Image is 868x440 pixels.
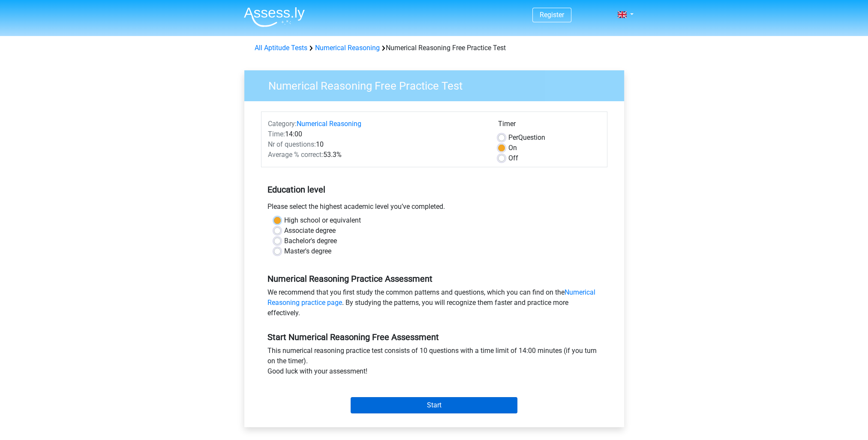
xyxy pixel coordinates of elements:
[284,236,337,246] label: Bachelor's degree
[498,119,601,133] div: Timer
[244,7,305,27] img: Assessly
[267,181,601,198] h5: Education level
[258,76,618,93] h3: Numerical Reasoning Free Practice Test
[508,133,545,143] label: Question
[267,332,601,342] h5: Start Numerical Reasoning Free Assessment
[268,120,297,128] span: Category:
[508,153,518,163] label: Off
[284,246,331,256] label: Master's degree
[351,397,517,413] input: Start
[267,274,601,284] h5: Numerical Reasoning Practice Assessment
[261,129,492,139] div: 14:00
[261,287,607,322] div: We recommend that you first study the common patterns and questions, which you can find on the . ...
[268,130,285,138] span: Time:
[284,226,336,236] label: Associate degree
[540,11,564,19] a: Register
[261,202,607,215] div: Please select the highest academic level you’ve completed.
[297,120,361,128] a: Numerical Reasoning
[268,151,323,159] span: Average % correct:
[255,44,307,52] a: All Aptitude Tests
[261,346,607,380] div: This numerical reasoning practice test consists of 10 questions with a time limit of 14:00 minute...
[261,150,492,160] div: 53.3%
[284,215,361,226] label: High school or equivalent
[268,140,316,148] span: Nr of questions:
[315,44,380,52] a: Numerical Reasoning
[508,143,517,153] label: On
[261,139,492,150] div: 10
[251,43,617,53] div: Numerical Reasoning Free Practice Test
[508,133,518,142] span: Per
